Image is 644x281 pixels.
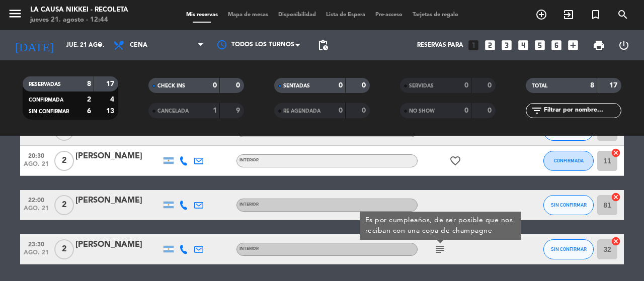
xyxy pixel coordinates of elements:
span: RE AGENDADA [283,109,320,114]
strong: 0 [488,82,494,89]
span: print [593,39,605,51]
span: ago. 21 [24,205,49,217]
span: 23:30 [24,238,49,249]
span: CONFIRMADA [29,98,63,103]
span: ago. 21 [24,161,49,172]
strong: 8 [87,80,91,87]
span: INTERIOR [239,203,259,207]
strong: 2 [87,96,91,103]
i: turned_in_not [590,9,602,21]
span: TOTAL [532,83,547,88]
span: 2 [54,195,74,215]
i: subject [434,243,446,255]
span: SIN CONFIRMAR [29,109,69,114]
span: SENTADAS [283,83,310,88]
span: Reservas para [417,42,463,49]
div: [PERSON_NAME] [75,150,161,163]
span: NO SHOW [409,109,435,114]
i: looks_5 [533,39,546,52]
strong: 0 [362,82,368,89]
div: [PERSON_NAME] [75,238,161,251]
i: arrow_drop_down [94,39,106,51]
button: SIN CONFIRMAR [543,239,594,259]
span: INTERIOR [239,158,259,162]
strong: 13 [106,108,116,115]
strong: 0 [464,82,468,89]
div: LOG OUT [611,30,636,60]
span: 22:00 [24,194,49,205]
span: ago. 21 [24,131,49,142]
i: exit_to_app [562,9,575,21]
strong: 0 [213,82,217,89]
span: SERVIDAS [409,83,434,88]
strong: 6 [87,108,91,115]
div: La Causa Nikkei - Recoleta [30,5,128,15]
i: looks_one [467,39,480,52]
div: jueves 21. agosto - 12:44 [30,15,128,25]
input: Filtrar por nombre... [543,105,621,116]
i: favorite_border [449,155,461,167]
span: Mis reservas [181,12,223,18]
strong: 0 [339,82,343,89]
i: cancel [611,148,621,158]
strong: 17 [106,80,116,87]
i: power_settings_new [618,39,630,51]
strong: 4 [110,96,116,103]
i: filter_list [531,105,543,117]
strong: 0 [362,107,368,114]
span: Mapa de mesas [223,12,273,18]
div: [PERSON_NAME] [75,194,161,207]
span: CHECK INS [157,83,185,88]
i: menu [8,6,23,21]
span: pending_actions [317,39,329,51]
i: add_box [567,39,580,52]
strong: 17 [609,82,619,89]
i: looks_two [484,39,497,52]
button: CONFIRMADA [543,151,594,171]
div: Es por cumpleaños, de ser posible que nos reciban con una copa de champagne [365,215,516,236]
span: Disponibilidad [273,12,321,18]
span: RESERVADAS [29,82,61,87]
i: cancel [611,236,621,246]
span: CANCELADA [157,109,189,114]
span: 2 [54,239,74,259]
strong: 0 [236,82,242,89]
strong: 9 [236,107,242,114]
i: [DATE] [8,34,61,56]
span: ago. 21 [24,249,49,261]
strong: 8 [590,82,594,89]
strong: 0 [339,107,343,114]
i: search [617,9,629,21]
span: Pre-acceso [370,12,408,18]
i: cancel [611,192,621,202]
i: looks_4 [517,39,530,52]
span: Tarjetas de regalo [408,12,463,18]
button: menu [8,6,23,25]
span: CONFIRMADA [554,158,584,163]
span: Cena [130,42,147,49]
span: 2 [54,151,74,171]
i: looks_6 [550,39,563,52]
strong: 0 [464,107,468,114]
span: SIN CONFIRMAR [551,246,587,252]
span: SIN CONFIRMAR [551,202,587,208]
strong: 1 [213,107,217,114]
strong: 0 [488,107,494,114]
button: SIN CONFIRMAR [543,195,594,215]
i: add_circle_outline [535,9,547,21]
span: INTERIOR [239,247,259,251]
span: 20:30 [24,149,49,161]
span: Lista de Espera [321,12,370,18]
i: looks_3 [500,39,513,52]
